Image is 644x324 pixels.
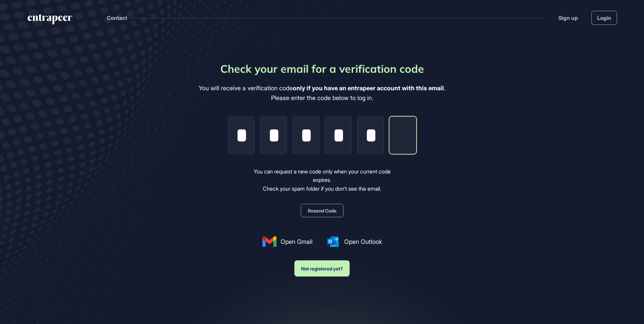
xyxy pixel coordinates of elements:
[301,204,344,217] button: Resend Code
[220,61,424,77] div: Check your email for a verification code
[344,237,382,246] span: Open Outlook
[558,14,578,22] a: Sign up
[591,11,617,25] a: Login
[293,85,444,92] b: only if you have an entrapeer account with this email
[326,236,382,247] a: Open Outlook
[262,236,313,247] a: Open Gmail
[107,13,127,22] button: Contact
[244,167,400,193] div: You can request a new code only when your current code expires. Check your spam folder if you don...
[199,84,445,103] div: You will receive a verification code . Please enter the code below to log in.
[281,237,313,246] span: Open Gmail
[294,260,350,277] button: Not registered yet?
[294,254,350,277] a: Not registered yet?
[27,14,73,27] a: entrapeer-logo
